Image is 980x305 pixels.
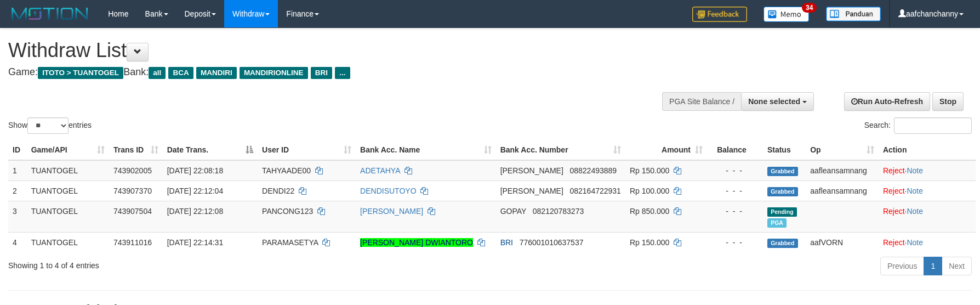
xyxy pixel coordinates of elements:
h4: Game: Bank: [8,67,642,78]
a: Note [907,187,923,195]
span: None selected [748,97,800,106]
a: Reject [883,166,905,175]
th: Status [763,140,806,160]
td: TUANTOGEL [27,180,109,201]
a: Note [907,207,923,216]
span: Marked by aafchonlypin [767,218,787,228]
th: Bank Acc. Name: activate to sort column ascending [356,140,496,160]
td: TUANTOGEL [27,201,109,232]
th: Trans ID: activate to sort column ascending [109,140,163,160]
td: TUANTOGEL [27,232,109,252]
a: Reject [883,187,905,195]
span: DENDI22 [262,187,294,195]
span: Grabbed [767,167,798,176]
span: PARAMASETYA [262,238,318,247]
span: Rp 150.000 [630,238,669,247]
div: PGA Site Balance / [662,92,741,111]
td: aafleansamnang [806,160,879,181]
a: Note [907,166,923,175]
a: Note [907,238,923,247]
span: [PERSON_NAME] [500,166,563,175]
th: Balance [707,140,763,160]
td: 1 [8,160,27,181]
td: · [879,201,976,232]
div: - - - [711,206,759,217]
span: 743902005 [113,166,152,175]
img: Feedback.jpg [692,7,747,22]
span: MANDIRI [196,67,237,79]
button: None selected [741,92,814,111]
span: TAHYAADE00 [262,166,311,175]
span: [DATE] 22:12:04 [167,187,223,195]
span: Pending [767,207,797,217]
span: ... [335,67,350,79]
th: Action [879,140,976,160]
span: GOPAY [500,207,526,216]
span: MANDIRIONLINE [240,67,308,79]
td: 2 [8,180,27,201]
td: TUANTOGEL [27,160,109,181]
span: BRI [311,67,332,79]
a: Stop [932,92,964,111]
a: [PERSON_NAME] DWIANTORO [360,238,473,247]
a: DENDISUTOYO [360,187,416,195]
th: ID [8,140,27,160]
th: Op: activate to sort column ascending [806,140,879,160]
a: Previous [880,257,924,275]
td: · [879,160,976,181]
th: Bank Acc. Number: activate to sort column ascending [496,140,625,160]
img: Button%20Memo.svg [764,7,810,22]
img: panduan.png [826,7,881,21]
input: Search: [894,117,972,134]
span: Copy 08822493889 to clipboard [569,166,617,175]
span: Copy 082120783273 to clipboard [533,207,584,216]
a: Run Auto-Refresh [844,92,930,111]
img: MOTION_logo.png [8,5,92,22]
span: 743907504 [113,207,152,216]
span: BRI [500,238,513,247]
select: Showentries [27,117,69,134]
span: 34 [802,3,817,13]
label: Show entries [8,117,92,134]
span: ITOTO > TUANTOGEL [38,67,123,79]
span: BCA [168,67,193,79]
th: User ID: activate to sort column ascending [258,140,356,160]
span: [PERSON_NAME] [500,187,563,195]
a: 1 [924,257,942,275]
div: Showing 1 to 4 of 4 entries [8,256,400,271]
label: Search: [864,117,972,134]
span: [DATE] 22:14:31 [167,238,223,247]
a: Next [942,257,972,275]
a: Reject [883,238,905,247]
span: Copy 776001010637537 to clipboard [520,238,584,247]
td: aafVORN [806,232,879,252]
a: Reject [883,207,905,216]
span: Rp 150.000 [630,166,669,175]
td: 4 [8,232,27,252]
div: - - - [711,165,759,176]
span: all [149,67,166,79]
div: - - - [711,237,759,248]
th: Game/API: activate to sort column ascending [27,140,109,160]
span: [DATE] 22:12:08 [167,207,223,216]
span: 743911016 [113,238,152,247]
th: Date Trans.: activate to sort column descending [163,140,258,160]
span: Rp 100.000 [630,187,669,195]
span: 743907370 [113,187,152,195]
span: Rp 850.000 [630,207,669,216]
td: aafleansamnang [806,180,879,201]
a: [PERSON_NAME] [360,207,423,216]
span: Grabbed [767,239,798,248]
td: · [879,180,976,201]
span: Grabbed [767,187,798,196]
div: - - - [711,185,759,196]
span: [DATE] 22:08:18 [167,166,223,175]
td: · [879,232,976,252]
span: Copy 082164722931 to clipboard [569,187,620,195]
h1: Withdraw List [8,39,642,61]
span: PANCONG123 [262,207,313,216]
td: 3 [8,201,27,232]
th: Amount: activate to sort column ascending [625,140,707,160]
a: ADETAHYA [360,166,400,175]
